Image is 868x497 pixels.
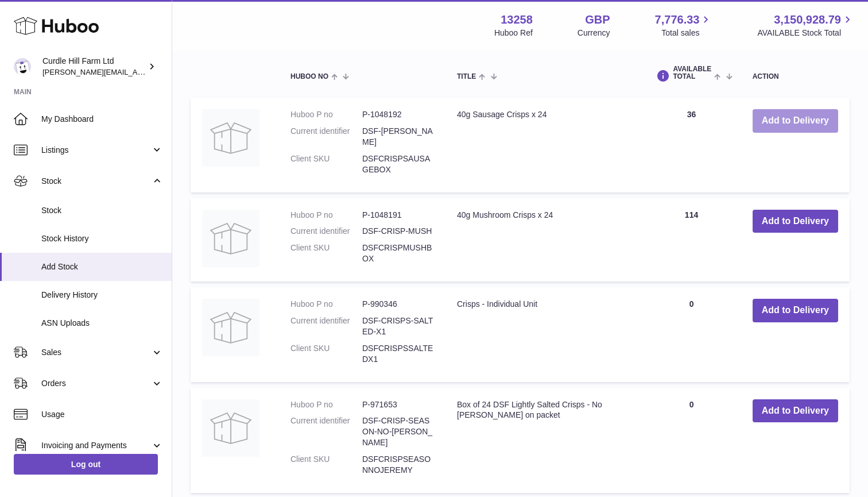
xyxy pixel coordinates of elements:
dt: Huboo P no [290,210,362,221]
span: 7,776.33 [655,12,700,28]
span: Stock History [41,233,163,244]
img: miranda@diddlysquatfarmshop.com [14,58,31,75]
dt: Huboo P no [290,109,362,120]
td: 40g Mushroom Crisps x 24 [445,198,642,282]
dt: Current identifier [290,226,362,237]
span: 3,150,928.79 [774,12,841,28]
td: 36 [642,98,741,192]
span: AVAILABLE Stock Total [757,28,854,38]
dd: P-1048191 [362,210,434,221]
dd: DSF-CRISP-SEASON-NO-[PERSON_NAME] [362,415,434,448]
button: Add to Delivery [753,109,838,133]
span: Invoicing and Payments [41,440,151,451]
span: Stock [41,176,151,187]
dd: P-990346 [362,299,434,310]
a: Log out [14,454,158,475]
button: Add to Delivery [753,210,838,233]
img: 40g Sausage Crisps x 24 [202,109,259,167]
dt: Client SKU [290,153,362,175]
td: 40g Sausage Crisps x 24 [445,98,642,192]
dt: Client SKU [290,242,362,264]
dt: Current identifier [290,315,362,337]
div: Huboo Ref [494,28,533,38]
div: Action [753,73,838,80]
dt: Huboo P no [290,399,362,410]
span: AVAILABLE Total [673,66,711,80]
span: Add Stock [41,261,163,272]
button: Add to Delivery [753,299,838,322]
dd: P-971653 [362,399,434,410]
img: Box of 24 DSF Lightly Salted Crisps - No Jeremy on packet [202,399,259,457]
dt: Current identifier [290,415,362,448]
img: 40g Mushroom Crisps x 24 [202,210,259,267]
dd: DSFCRISPSEASONNOJEREMY [362,454,434,476]
span: Orders [41,378,151,389]
td: Box of 24 DSF Lightly Salted Crisps - No [PERSON_NAME] on packet [445,388,642,493]
td: 0 [642,388,741,493]
span: Stock [41,205,163,216]
span: ASN Uploads [41,318,163,329]
span: Usage [41,409,163,420]
dt: Huboo P no [290,299,362,310]
span: Listings [41,145,151,156]
dd: DSFCRISPSAUSAGEBOX [362,153,434,175]
dt: Client SKU [290,454,362,476]
dd: DSF-[PERSON_NAME] [362,126,434,148]
dt: Current identifier [290,126,362,148]
img: Crisps - Individual Unit [202,299,259,356]
td: Crisps - Individual Unit [445,287,642,382]
strong: GBP [585,12,610,28]
div: Curdle Hill Farm Ltd [42,56,146,78]
span: Total sales [661,28,712,38]
dd: DSF-CRISPS-SALTED-X1 [362,315,434,337]
span: [PERSON_NAME][EMAIL_ADDRESS][DOMAIN_NAME] [42,67,230,76]
dd: DSF-CRISP-MUSH [362,226,434,237]
span: Huboo no [290,73,328,80]
a: 3,150,928.79 AVAILABLE Stock Total [757,12,854,38]
button: Add to Delivery [753,399,838,423]
a: 7,776.33 Total sales [655,12,713,38]
strong: 13258 [501,12,533,28]
span: Title [457,73,476,80]
div: Currency [578,28,610,38]
dt: Client SKU [290,343,362,365]
span: Sales [41,347,151,358]
dd: DSFCRISPSSALTEDX1 [362,343,434,365]
span: My Dashboard [41,114,163,125]
span: Delivery History [41,290,163,300]
dd: P-1048192 [362,109,434,120]
td: 0 [642,287,741,382]
dd: DSFCRISPMUSHBOX [362,242,434,264]
td: 114 [642,198,741,282]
